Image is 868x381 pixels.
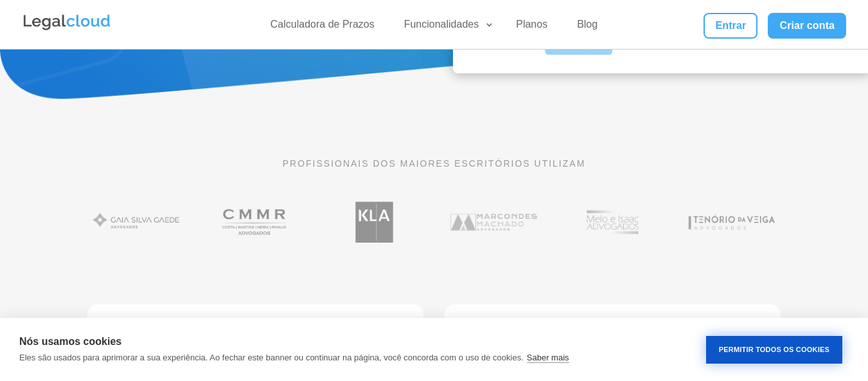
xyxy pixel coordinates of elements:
[527,353,569,363] a: Saber mais
[87,156,781,171] p: PROFISSIONAIS DOS MAIORES ESCRITÓRIOS UTILIZAM
[508,18,555,37] a: Planos
[325,195,423,250] img: Koury Lopes Advogados
[19,353,524,362] p: Eles são usados para aprimorar a sua experiência. Ao fechar este banner ou continuar na página, v...
[704,13,757,39] a: Entrar
[569,18,605,37] a: Blog
[22,13,112,32] img: Legalcloud Logo
[22,23,112,34] a: Logo da Legalcloud
[445,195,543,250] img: Marcondes Machado Advogados utilizam a Legalcloud
[563,195,662,250] img: Profissionais do escritório Melo e Isaac Advogados utilizam a Legalcloud
[706,336,842,364] button: Permitir Todos os Cookies
[19,336,121,347] strong: Nós usamos cookies
[768,13,846,39] a: Criar conta
[682,195,781,250] img: Tenório da Veiga Advogados
[263,18,382,37] a: Calculadora de Prazos
[396,18,495,37] a: Funcionalidades
[206,195,305,250] img: Costa Martins Meira Rinaldi Advogados
[87,195,186,250] img: Gaia Silva Gaede Advogados Associados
